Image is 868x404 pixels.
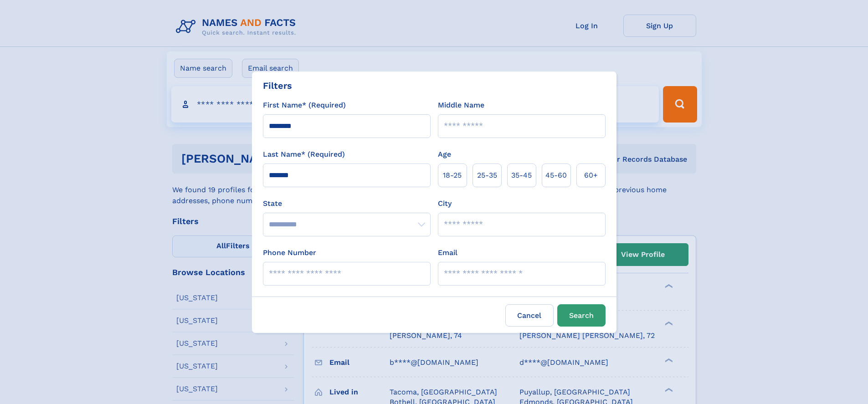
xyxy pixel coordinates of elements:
label: Age [438,149,451,160]
label: Phone Number [263,247,316,258]
button: Search [557,304,606,327]
label: First Name* (Required) [263,100,346,111]
div: Filters [263,79,292,92]
span: 35‑45 [511,170,532,181]
label: Last Name* (Required) [263,149,345,160]
label: City [438,198,452,209]
span: 25‑35 [477,170,497,181]
label: State [263,198,431,209]
label: Middle Name [438,100,484,111]
label: Cancel [505,304,554,327]
span: 45‑60 [545,170,567,181]
label: Email [438,247,457,258]
span: 60+ [584,170,598,181]
span: 18‑25 [443,170,462,181]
